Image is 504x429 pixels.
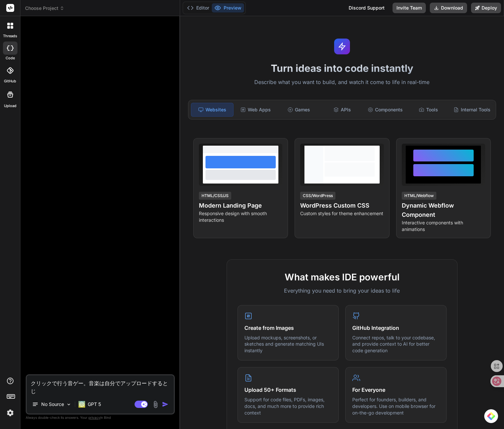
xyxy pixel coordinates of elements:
[451,103,493,117] div: Internal Tools
[88,415,100,419] span: privacy
[321,103,363,117] div: APIs
[235,103,277,117] div: Web Apps
[345,3,389,13] div: Discord Support
[364,103,406,117] div: Components
[244,324,332,332] h4: Create from Images
[408,103,450,117] div: Tools
[244,334,332,354] p: Upload mockups, screenshots, or sketches and generate matching UIs instantly
[41,401,64,408] p: No Source
[237,287,447,295] p: Everything you need to bring your ideas to life
[300,210,384,217] p: Custom styles for theme enhancement
[6,55,15,61] label: code
[25,5,64,12] span: Choose Project
[184,78,500,87] p: Describe what you want to build, and watch it come to life in real-time
[162,401,169,408] img: icon
[237,270,447,284] h2: What makes IDE powerful
[79,401,85,408] img: GPT 5
[199,210,282,223] p: Responsive design with smooth interactions
[300,192,335,200] div: CSS/WordPress
[184,3,212,13] button: Editor
[4,78,16,84] label: GitHub
[300,201,384,210] h4: WordPress Custom CSS
[27,375,174,395] textarea: クリックで行う音ゲー。音楽は自分でアップロードするとじ
[278,103,320,117] div: Games
[352,396,440,416] p: Perfect for founders, builders, and developers. Use on mobile browser for on-the-go development
[393,3,426,13] button: Invite Team
[244,386,332,394] h4: Upload 50+ Formats
[352,386,440,394] h4: For Everyone
[3,33,17,39] label: threads
[88,401,101,408] p: GPT 5
[199,192,231,200] div: HTML/CSS/JS
[4,103,16,109] label: Upload
[184,62,500,74] h1: Turn ideas into code instantly
[152,401,159,408] img: attachment
[352,324,440,332] h4: GitHub Integration
[212,3,244,13] button: Preview
[26,415,175,421] p: Always double-check its answers. Your in Bind
[191,103,234,117] div: Websites
[66,402,72,407] img: Pick Models
[402,201,485,219] h4: Dynamic Webflow Component
[430,3,467,13] button: Download
[402,219,485,233] p: Interactive components with animations
[5,407,16,418] img: settings
[402,192,436,200] div: HTML/Webflow
[244,396,332,416] p: Support for code files, PDFs, images, docs, and much more to provide rich context
[352,334,440,354] p: Connect repos, talk to your codebase, and provide context to AI for better code generation
[471,3,501,13] button: Deploy
[199,201,282,210] h4: Modern Landing Page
